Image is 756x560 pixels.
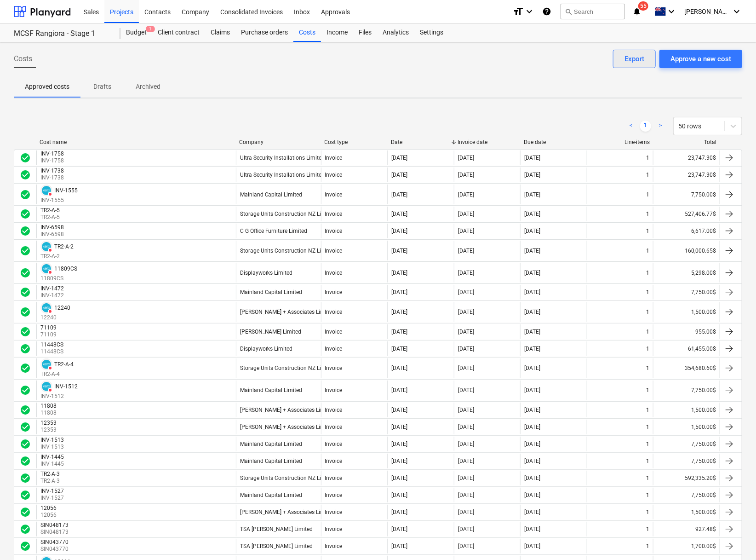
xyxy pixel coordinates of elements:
div: 11809CS [54,266,77,272]
div: 23,747.30$ [653,167,720,182]
div: Ultra Security Installations Limited [240,155,325,161]
i: format_size [513,6,524,17]
p: TR2-A-2 [40,253,74,260]
div: [DATE] [458,289,474,295]
span: check_circle [20,245,31,256]
div: Displayworks Limited [240,270,293,276]
a: Purchase orders [235,23,293,42]
div: Invoice [325,270,343,276]
span: check_circle [20,404,31,416]
div: Invoice [325,509,343,515]
div: 1 [646,492,649,498]
div: 7,750.00$ [653,488,720,502]
a: Next page [655,121,666,132]
div: Invoice [325,365,343,371]
div: 527,406.77$ [653,207,720,221]
span: Costs [14,53,32,64]
a: Analytics [377,23,414,42]
div: [DATE] [458,509,474,515]
p: 12056 [40,511,58,519]
div: [DATE] [524,509,540,515]
img: xero.svg [42,186,51,195]
div: Date [391,139,450,145]
div: 7,750.00$ [653,454,720,468]
div: [DATE] [458,191,474,198]
div: INV-1472 [40,285,64,292]
div: [DATE] [458,346,474,352]
div: [DATE] [524,270,540,276]
a: Previous page [625,121,636,132]
div: Mainland Capital Limited [240,191,303,198]
div: Cost type [325,139,384,145]
div: [DATE] [524,309,540,315]
div: Invoice [325,309,343,315]
p: 11448CS [40,348,65,356]
button: Export [613,50,656,68]
div: Mainland Capital Limited [240,458,303,464]
div: [DATE] [391,228,407,234]
div: [DATE] [391,155,407,161]
div: [DATE] [391,509,407,515]
div: [DATE] [391,289,407,295]
div: Invoice [325,492,343,498]
div: Export [624,53,644,65]
div: [DATE] [458,228,474,234]
p: Archived [136,82,160,92]
iframe: Chat Widget [710,516,756,560]
div: [DATE] [391,424,407,430]
div: [DATE] [391,329,407,335]
div: [DATE] [524,172,540,178]
div: [DATE] [391,248,407,254]
div: Invoice was approved [20,326,31,337]
div: [DATE] [524,424,540,430]
div: 11808 [40,403,57,409]
img: xero.svg [42,242,51,251]
i: keyboard_arrow_down [524,6,535,17]
div: Costs [293,23,321,42]
div: Invoice [325,475,343,481]
a: Claims [205,23,235,42]
div: Invoice was approved [20,473,31,484]
div: Invoice [325,526,343,532]
div: Invoice was approved [20,189,31,200]
div: 1 [646,407,649,413]
div: INV-1445 [40,454,64,460]
div: Ultra Security Installations Limited [240,172,325,178]
div: Invoice was approved [20,225,31,237]
div: Invoice was approved [20,306,31,318]
div: TR2-A-5 [40,207,60,214]
a: Settings [414,23,449,42]
div: Displayworks Limited [240,346,293,352]
a: Client contract [152,23,205,42]
span: check_circle [20,490,31,501]
div: 6,617.00$ [653,224,720,238]
div: Budget [120,23,152,42]
p: 71109 [40,331,58,339]
div: [DATE] [458,475,474,481]
div: Invoice [325,458,343,464]
p: Approved costs [25,82,69,92]
div: 1,700.00$ [653,539,720,554]
p: 11809CS [40,275,77,283]
div: Invoice [325,155,343,161]
div: [DATE] [524,155,540,161]
div: 1 [646,211,649,217]
div: [DATE] [458,424,474,430]
p: INV-1555 [40,196,78,204]
div: [DATE] [458,211,474,217]
p: 12353 [40,426,58,434]
div: [DATE] [524,365,540,371]
div: [DATE] [391,475,407,481]
div: [DATE] [391,309,407,315]
div: [DATE] [524,407,540,413]
div: Invoice [325,329,343,335]
div: Invoice [325,346,343,352]
span: check_circle [20,189,31,200]
div: Invoice has been synced with Xero and its status is currently DELETED [40,263,52,275]
div: INV-1512 [54,383,78,390]
div: [DATE] [391,211,407,217]
div: Mainland Capital Limited [240,492,303,498]
p: INV-1513 [40,443,66,451]
img: xero.svg [42,382,51,391]
div: Invoice [325,172,343,178]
